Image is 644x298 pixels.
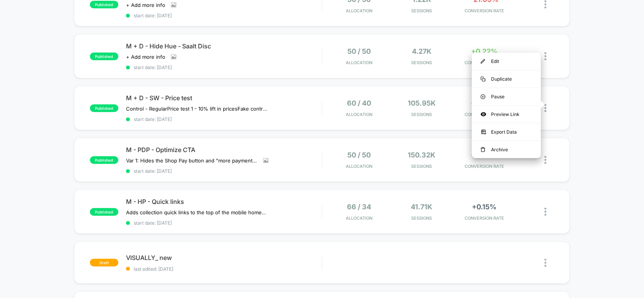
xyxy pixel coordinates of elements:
span: start date: [DATE] [126,65,322,70]
span: start date: [DATE] [126,13,322,18]
span: last edited: [DATE] [126,266,322,272]
span: 4.27k [412,47,432,55]
span: M - HP - Quick links [126,198,322,205]
img: close [544,208,546,216]
div: Pause [472,88,541,105]
img: close [544,0,546,8]
img: menu [481,94,485,99]
div: Edit [472,53,541,70]
span: M + D - SW - Price test [126,94,322,102]
img: close [544,104,546,112]
span: VISUALLY_ new [126,254,322,262]
span: +0.15% [472,203,497,211]
img: menu [481,77,485,81]
img: close [544,52,546,60]
span: 105.95k [408,99,436,107]
span: Allocation [346,215,373,221]
span: 50 / 50 [348,47,371,55]
span: 50 / 50 [348,151,371,159]
span: Allocation [346,8,373,13]
span: CONVERSION RATE [455,8,514,13]
span: Adds collection quick links to the top of the mobile homepage [126,209,269,215]
span: Sessions [392,112,451,117]
span: Allocation [346,112,373,117]
span: Allocation [346,60,373,65]
span: Sessions [392,215,451,221]
span: 66 / 34 [347,203,372,211]
span: Sessions [392,8,451,13]
img: menu [481,147,485,152]
img: close [544,156,546,164]
span: CONVERSION RATE [455,60,514,65]
img: close [544,259,546,267]
div: Archive [472,141,541,158]
span: Control - RegularPrice test 1 - 10% lift in pricesFake control - Removes upsells in CartPrice tes... [126,106,269,112]
span: Sessions [392,164,451,169]
div: Duplicate [472,70,541,88]
span: Var 1: Hides the Shop Pay button and "more payment options" link on PDPsVar 2: Change the CTA col... [126,157,257,164]
span: 60 / 40 [347,99,372,107]
span: CONVERSION RATE [455,215,514,221]
div: Export Data [472,123,541,141]
span: Allocation [346,164,373,169]
span: 41.71k [411,203,433,211]
span: 150.32k [408,151,436,159]
span: CONVERSION RATE [455,164,514,169]
span: start date: [DATE] [126,168,322,174]
span: CONVERSION RATE [455,112,514,117]
span: +0.22% [471,47,498,55]
span: + Add more info [126,2,165,8]
span: start date: [DATE] [126,116,322,122]
img: menu [481,59,485,64]
div: Preview Link [472,106,541,123]
span: published [90,1,118,8]
span: Sessions [392,60,451,65]
span: M + D - Hide Hue - Saalt Disc [126,42,322,50]
span: M - PDP - Optimize CTA [126,146,322,154]
span: start date: [DATE] [126,220,322,226]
